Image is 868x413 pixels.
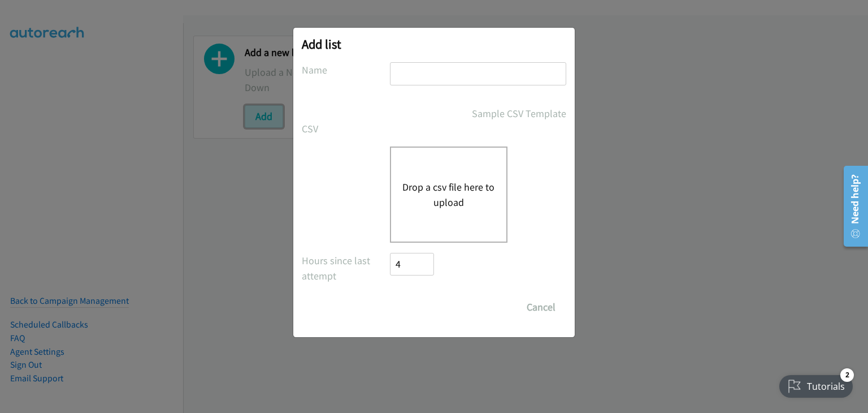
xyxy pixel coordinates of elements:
[302,121,390,136] label: CSV
[302,36,566,52] h2: Add list
[472,106,566,121] a: Sample CSV Template
[402,179,495,210] button: Drop a csv file here to upload
[772,364,860,405] iframe: Checklist
[302,62,390,78] label: Name
[836,161,868,251] iframe: Resource Center
[516,296,566,319] button: Cancel
[302,253,390,283] label: Hours since last attempt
